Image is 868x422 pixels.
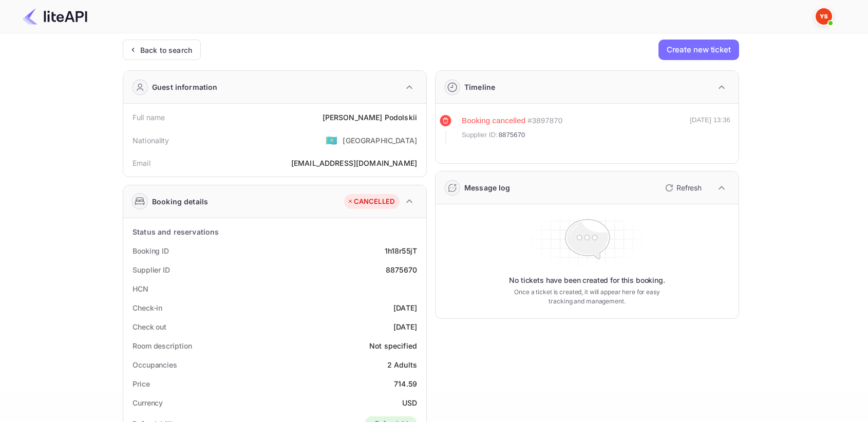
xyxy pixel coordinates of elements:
button: Refresh [659,180,706,196]
img: Yandex Support [816,8,832,25]
div: Price [133,378,150,389]
div: Full name [133,112,165,123]
span: United States [326,131,337,149]
div: 8875670 [386,264,417,275]
p: Refresh [676,182,702,193]
button: Create new ticket [658,40,739,60]
div: [EMAIL_ADDRESS][DOMAIN_NAME] [291,158,417,168]
div: Supplier ID [133,264,170,275]
div: Message log [464,182,511,193]
div: Booking ID [133,245,169,256]
div: Check-in [133,302,162,313]
div: 1h18r55jT [385,245,417,256]
div: [DATE] 13:36 [690,115,730,145]
div: USD [402,397,417,408]
div: Occupancies [133,359,177,370]
div: Back to search [140,45,192,55]
div: Booking details [152,196,208,207]
div: # 3897870 [527,115,562,127]
div: CANCELLED [347,197,394,207]
div: Email [133,158,150,168]
div: Booking cancelled [462,115,525,127]
div: Timeline [464,82,495,92]
div: Currency [133,397,163,408]
div: Guest information [152,82,218,92]
div: [DATE] [393,321,417,332]
div: Check out [133,321,166,332]
div: HCN [133,283,148,294]
div: 2 Adults [387,359,417,370]
p: Once a ticket is created, it will appear here for easy tracking and management. [506,287,668,306]
div: Nationality [133,135,169,146]
div: [PERSON_NAME] Podolskii [323,112,417,123]
span: 8875670 [499,130,525,140]
div: Status and reservations [133,226,219,237]
span: Supplier ID: [462,130,498,140]
img: LiteAPI Logo [23,8,87,25]
div: Room description [133,340,192,351]
div: [DATE] [393,302,417,313]
div: [GEOGRAPHIC_DATA] [343,135,417,146]
div: Not specified [369,340,417,351]
p: No tickets have been created for this booking. [509,275,665,285]
div: 714.59 [394,378,417,389]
